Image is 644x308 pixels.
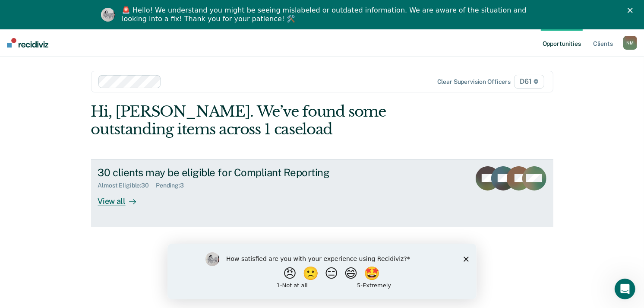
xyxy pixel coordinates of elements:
button: NM [623,36,637,50]
a: Opportunities [541,29,583,57]
div: N M [623,36,637,50]
div: Pending : 3 [156,182,191,189]
a: 30 clients may be eligible for Compliant ReportingAlmost Eligible:30Pending:3View all [91,159,553,227]
div: Close [628,8,636,13]
div: Hi, [PERSON_NAME]. We’ve found some outstanding items across 1 caseload [91,103,461,138]
div: 30 clients may be eligible for Compliant Reporting [98,166,401,179]
div: Clear supervision officers [437,78,511,86]
a: Clients [591,29,615,57]
img: Recidiviz [7,38,48,48]
iframe: Survey by Kim from Recidiviz [167,244,477,299]
iframe: Intercom live chat [615,279,635,299]
div: View all [98,189,146,206]
img: Profile image for Kim [101,8,115,22]
div: 🚨 Hello! We understand you might be seeing mislabeled or outdated information. We are aware of th... [122,6,529,23]
div: Almost Eligible : 30 [98,182,156,189]
span: D61 [514,75,544,89]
